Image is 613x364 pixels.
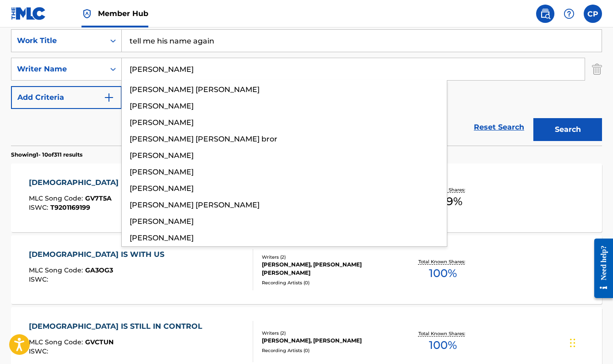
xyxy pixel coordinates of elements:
span: ISWC : [29,347,50,355]
p: Total Known Shares: [418,258,467,265]
button: Add Criteria [11,86,122,109]
div: [PERSON_NAME], [PERSON_NAME] [262,337,394,345]
img: search [540,8,551,19]
div: Recording Artists ( 0 ) [262,347,394,354]
span: MLC Song Code : [29,338,85,346]
p: Total Known Shares: [418,330,467,337]
img: 9d2ae6d4665cec9f34b9.svg [103,92,114,103]
span: Member Hub [98,8,148,19]
div: Help [560,5,578,23]
div: Recording Artists ( 0 ) [262,279,394,286]
span: [PERSON_NAME] [130,234,194,242]
span: ISWC : [29,203,50,212]
button: Search [533,118,602,141]
span: T9201169199 [50,203,90,212]
div: User Menu [584,5,602,23]
span: [PERSON_NAME] [PERSON_NAME] [130,201,260,209]
a: Reset Search [469,117,529,137]
span: GA3OG3 [85,266,113,274]
span: [PERSON_NAME] [PERSON_NAME] [130,85,260,94]
div: Writers ( 2 ) [262,254,394,261]
span: [PERSON_NAME] [PERSON_NAME] bror [130,135,277,143]
span: [PERSON_NAME] [130,118,194,127]
form: Search Form [11,29,602,146]
div: [DEMOGRAPHIC_DATA] IS WITH US [29,249,169,260]
div: Work Title [17,35,99,46]
div: Drag [570,329,575,357]
span: MLC Song Code : [29,194,85,202]
span: GVCTUN [85,338,114,346]
span: ISWC : [29,275,50,283]
a: [DEMOGRAPHIC_DATA] IS WITH USMLC Song Code:GA3OG3ISWC:Writers (2)[PERSON_NAME], [PERSON_NAME] [PE... [11,235,602,304]
iframe: Resource Center [587,231,613,306]
span: [PERSON_NAME] [130,217,194,226]
p: Showing 1 - 10 of 311 results [11,151,82,159]
span: 100 % [429,265,457,282]
img: Top Rightsholder [81,8,92,19]
div: Writers ( 2 ) [262,330,394,337]
span: 100 % [429,337,457,353]
span: [PERSON_NAME] [130,184,194,193]
span: [PERSON_NAME] [130,168,194,176]
span: [PERSON_NAME] [130,151,194,160]
a: Public Search [536,5,554,23]
img: help [564,8,575,19]
img: Delete Criterion [592,58,602,81]
span: [PERSON_NAME] [130,102,194,110]
a: [DEMOGRAPHIC_DATA] IS STILL WITH MEMLC Song Code:GV7T5AISWC:T9201169199Writers (3)[PERSON_NAME] [... [11,163,602,232]
img: MLC Logo [11,7,46,20]
div: [DEMOGRAPHIC_DATA] IS STILL IN CONTROL [29,321,207,332]
span: GV7T5A [85,194,112,202]
div: [DEMOGRAPHIC_DATA] IS STILL WITH ME [29,177,193,188]
span: MLC Song Code : [29,266,85,274]
div: [PERSON_NAME], [PERSON_NAME] [PERSON_NAME] [262,261,394,277]
div: Writer Name [17,64,99,75]
iframe: Chat Widget [567,320,613,364]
